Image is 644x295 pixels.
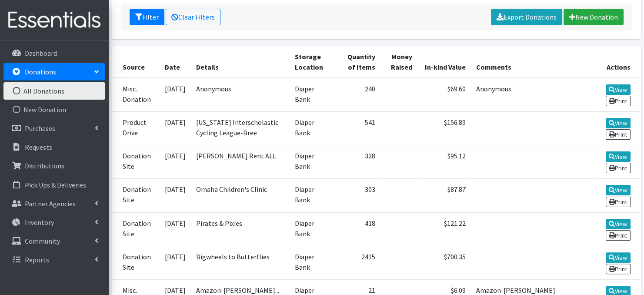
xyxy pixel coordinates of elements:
[25,67,56,76] p: Donations
[335,145,380,179] td: 328
[3,157,105,174] a: Distributions
[290,145,335,179] td: Diaper Bank
[25,161,64,170] p: Distributions
[290,78,335,112] td: Diaper Bank
[166,9,220,25] a: Clear Filters
[25,237,60,245] p: Community
[606,84,631,95] a: View
[160,78,191,112] td: [DATE]
[191,111,290,145] td: [US_STATE] Interscholastic Cycling League-Bree
[470,78,594,112] td: Anonymous
[470,46,594,78] th: Comments
[3,63,105,80] a: Donations
[290,212,335,246] td: Diaper Bank
[606,151,631,162] a: View
[112,111,160,145] td: Product Drive
[606,264,631,274] a: Print
[112,179,160,212] td: Donation Site
[112,78,160,112] td: Misc. Donation
[606,252,631,263] a: View
[335,78,380,112] td: 240
[160,246,191,279] td: [DATE]
[335,111,380,145] td: 541
[25,49,57,57] p: Dashboard
[3,44,105,62] a: Dashboard
[606,163,631,173] a: Print
[417,246,470,279] td: $700.35
[130,9,164,25] button: Filter
[606,230,631,241] a: Print
[606,96,631,106] a: Print
[290,111,335,145] td: Diaper Bank
[25,143,52,151] p: Requests
[112,145,160,179] td: Donation Site
[290,246,335,279] td: Diaper Bank
[606,185,631,195] a: View
[3,82,105,100] a: All Donations
[290,179,335,212] td: Diaper Bank
[3,6,105,35] img: HumanEssentials
[335,46,380,78] th: Quantity of Items
[417,46,470,78] th: In-kind Value
[25,255,49,264] p: Reports
[606,129,631,140] a: Print
[417,78,470,112] td: $69.60
[3,176,105,194] a: Pick Ups & Deliveries
[25,181,86,189] p: Pick Ups & Deliveries
[3,195,105,212] a: Partner Agencies
[594,46,641,78] th: Actions
[417,212,470,246] td: $121.22
[335,179,380,212] td: 303
[3,251,105,268] a: Reports
[160,145,191,179] td: [DATE]
[191,145,290,179] td: [PERSON_NAME] Rent ALL
[335,212,380,246] td: 418
[191,78,290,112] td: Anonymous
[191,246,290,279] td: Bigwheels to Butterflies
[191,46,290,78] th: Details
[191,212,290,246] td: Pirates & Pixies
[112,212,160,246] td: Donation Site
[3,101,105,118] a: New Donation
[564,9,624,25] a: New Donation
[25,199,76,208] p: Partner Agencies
[25,124,55,133] p: Purchases
[335,246,380,279] td: 2415
[160,111,191,145] td: [DATE]
[160,179,191,212] td: [DATE]
[3,214,105,231] a: Inventory
[290,46,335,78] th: Storage Location
[380,46,417,78] th: Money Raised
[112,46,160,78] th: Source
[3,232,105,250] a: Community
[3,120,105,137] a: Purchases
[606,219,631,229] a: View
[606,118,631,128] a: View
[491,9,562,25] a: Export Donations
[160,212,191,246] td: [DATE]
[191,179,290,212] td: Omaha Children's Clinic
[160,46,191,78] th: Date
[3,138,105,156] a: Requests
[112,246,160,279] td: Donation Site
[25,218,54,227] p: Inventory
[417,145,470,179] td: $95.12
[417,179,470,212] td: $87.87
[417,111,470,145] td: $156.89
[606,197,631,207] a: Print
